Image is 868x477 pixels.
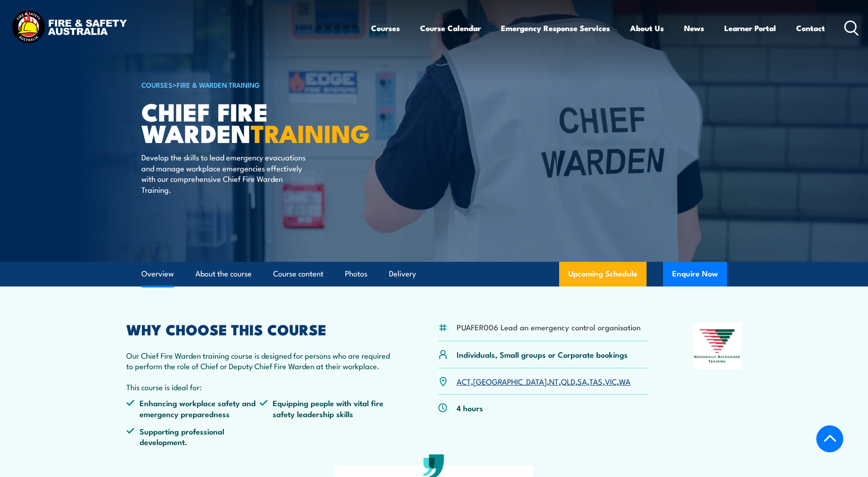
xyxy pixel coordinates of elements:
[141,262,174,286] a: Overview
[457,349,628,360] p: Individuals, Small groups or Corporate bookings
[371,16,400,40] a: Courses
[457,403,483,413] p: 4 hours
[457,322,641,332] li: PUAFER006 Lead an emergency control organisation
[457,376,631,387] p: , , , , , , ,
[259,397,393,419] li: Equipping people with vital fire safety leadership skills
[577,376,587,387] a: SA
[195,262,252,286] a: About the course
[177,79,260,90] a: Fire & Warden Training
[501,16,610,40] a: Emergency Response Services
[141,79,367,90] h6: >
[126,350,394,371] p: Our Chief Fire Warden training course is designed for persons who are required to perform the rol...
[693,323,742,369] img: Nationally Recognised Training logo.
[724,16,776,40] a: Learner Portal
[663,262,727,286] button: Enquire Now
[684,16,704,40] a: News
[126,426,260,447] li: Supporting professional development.
[589,376,603,387] a: TAS
[605,376,617,387] a: VIC
[126,382,394,392] p: This course is ideal for:
[549,376,559,387] a: NT
[457,376,471,387] a: ACT
[345,262,367,286] a: Photos
[473,376,547,387] a: [GEOGRAPHIC_DATA]
[561,376,575,387] a: QLD
[251,113,370,151] strong: TRAINING
[630,16,664,40] a: About Us
[420,16,481,40] a: Course Calendar
[141,101,367,143] h1: Chief Fire Warden
[619,376,631,387] a: WA
[126,397,260,419] li: Enhancing workplace safety and emergency preparedness
[389,262,416,286] a: Delivery
[126,323,394,335] h2: WHY CHOOSE THIS COURSE
[141,152,308,195] p: Develop the skills to lead emergency evacuations and manage workplace emergencies effectively wit...
[559,262,647,286] a: Upcoming Schedule
[141,79,173,90] a: COURSES
[796,16,825,40] a: Contact
[273,262,323,286] a: Course content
